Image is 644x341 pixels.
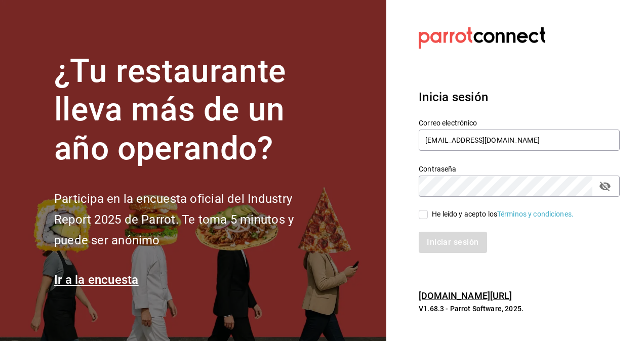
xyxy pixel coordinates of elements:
h3: Inicia sesión [419,88,620,106]
label: Contraseña [419,165,620,172]
input: Ingresa tu correo electrónico [419,130,620,151]
a: Ir a la encuesta [54,273,139,287]
p: V1.68.3 - Parrot Software, 2025. [419,304,620,314]
div: He leído y acepto los [432,209,574,220]
h1: ¿Tu restaurante lleva más de un año operando? [54,52,328,168]
h2: Participa en la encuesta oficial del Industry Report 2025 de Parrot. Te toma 5 minutos y puede se... [54,189,328,250]
label: Correo electrónico [419,119,620,126]
a: Términos y condiciones. [497,210,574,218]
button: passwordField [596,178,614,195]
a: [DOMAIN_NAME][URL] [419,290,512,301]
